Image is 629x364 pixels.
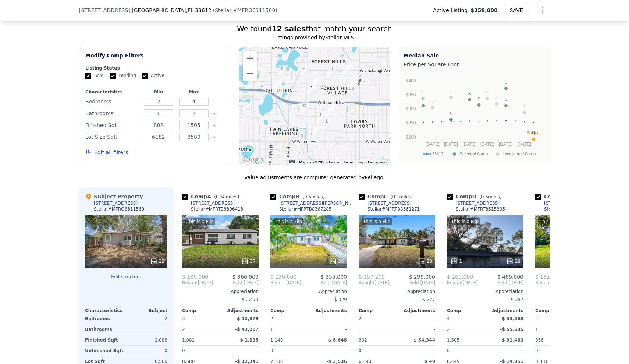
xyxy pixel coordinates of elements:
[359,274,385,280] span: $ 157,200
[404,70,545,162] svg: A chart.
[500,327,523,332] span: -$ 55,605
[130,7,212,14] span: , [GEOGRAPHIC_DATA]
[517,142,531,147] text: [DATE]
[312,125,320,137] div: 8409 N Jones Ave
[447,274,473,280] span: $ 260,000
[447,200,500,206] a: [STREET_ADDRESS]
[499,142,513,147] text: [DATE]
[535,289,612,294] div: Appreciation
[213,136,216,139] button: Clear
[279,206,331,212] div: Stellar # MFRTB8367285
[406,78,416,84] text: $400
[270,193,328,200] div: Comp B
[367,200,411,206] div: [STREET_ADDRESS]
[431,99,434,103] text: J
[85,149,128,156] button: Edit all filters
[310,346,347,356] div: -
[535,200,588,206] a: [STREET_ADDRESS]
[270,280,286,286] span: Bought
[301,102,309,114] div: 2104 W Okaloosa Ave
[480,142,494,147] text: [DATE]
[182,280,198,286] span: Bought
[359,280,390,286] div: [DATE]
[85,65,224,71] div: Listing Status
[535,274,561,280] span: $ 181,000
[444,142,458,147] text: [DATE]
[406,92,416,98] text: $350
[367,206,420,212] div: Stellar # MFRTB8361271
[182,338,195,343] span: 1,081
[232,274,259,280] span: $ 360,000
[447,348,450,353] span: 0
[362,218,392,225] div: This is a Flip
[406,106,416,112] text: $300
[270,338,283,343] span: 1,140
[404,52,545,59] div: Median Sale
[182,324,219,335] div: 2
[85,335,125,345] div: Finished Sqft
[270,280,301,286] div: [DATE]
[128,314,167,324] div: 2
[502,316,523,321] span: $ 33,563
[495,95,498,99] text: K
[289,160,295,163] button: Keyboard shortcuts
[85,314,125,324] div: Bedrooms
[128,324,167,335] div: 1
[535,316,538,321] span: 2
[450,218,480,225] div: This is a Flip
[422,97,425,101] text: D
[486,90,489,94] text: G
[450,111,452,115] text: F
[524,104,525,108] text: I
[481,194,488,199] span: 0.5
[85,52,224,65] div: Modify Comp Filters
[182,193,242,200] div: Comp A
[535,3,550,18] button: Show Options
[449,89,452,93] text: H
[211,194,242,199] span: ( miles)
[94,200,138,206] div: [STREET_ADDRESS]
[85,120,139,130] div: Finished Sqft
[544,206,596,212] div: Stellar # MFRTB8313682
[85,73,104,79] label: Sold
[273,218,303,225] div: This is a Flip
[241,258,256,265] div: 37
[270,359,283,364] span: 7,108
[447,280,478,286] div: [DATE]
[182,359,195,364] span: 8,580
[462,142,476,147] text: [DATE]
[398,314,435,324] div: -
[343,64,351,76] div: 9707 N Willow Ave
[191,206,243,212] div: Stellar # MFRTB8306413
[220,308,259,314] div: Adjustments
[388,194,416,199] span: ( miles)
[535,359,548,364] span: 8,381
[237,316,259,321] span: $ 12,979
[94,206,144,212] div: Stellar # MFRO6311560
[215,7,231,13] span: Stellar
[182,280,213,286] div: [DATE]
[213,7,277,14] div: ( )
[327,338,347,343] span: -$ 8,648
[185,218,215,225] div: This is a Flip
[406,120,416,126] text: $250
[390,280,435,286] span: Sold [DATE]
[182,274,208,280] span: $ 180,000
[359,193,416,200] div: Comp C
[398,346,435,356] div: -
[222,346,259,356] div: -
[450,258,462,265] div: 1
[334,297,347,302] span: $ 329
[85,346,125,356] div: Unfinished Sqft
[460,152,488,156] text: Selected Comp
[240,338,259,343] span: $ 1,195
[178,89,210,95] div: Max
[344,160,354,164] a: Terms
[432,152,443,156] text: 33612
[347,80,355,93] div: 9318 Forest Hills Dr
[392,194,399,199] span: 0.1
[497,274,523,280] span: $ 469,000
[270,348,273,353] span: 0
[272,24,306,33] strong: 12 sales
